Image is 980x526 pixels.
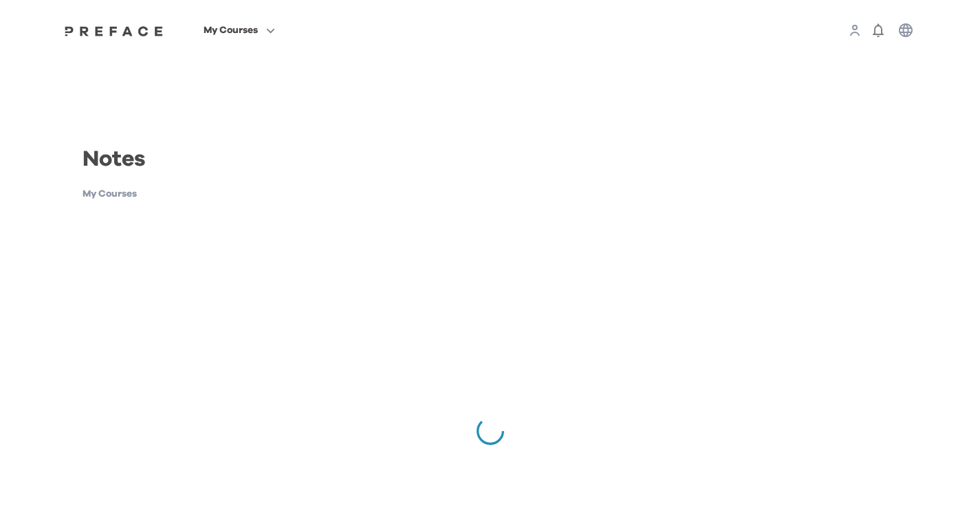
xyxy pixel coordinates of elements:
h1: My Courses [83,187,265,201]
img: Preface Logo [61,25,167,36]
span: My Courses [204,22,258,39]
div: Notes [72,143,265,187]
a: Preface Logo [61,25,167,36]
button: My Courses [199,21,279,39]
